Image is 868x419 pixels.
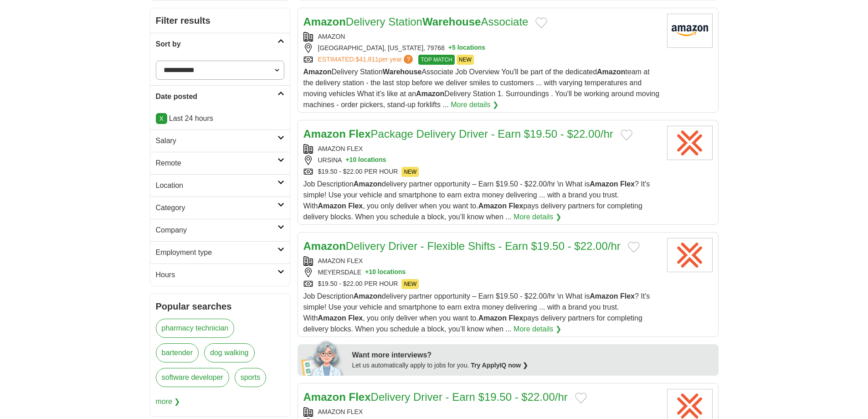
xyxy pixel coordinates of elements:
[303,391,346,403] strong: Amazon
[318,408,363,415] a: AMAZON FLEX
[150,174,290,197] a: Location
[156,319,235,338] a: pharmacy technician
[575,393,587,403] button: Add to favorite jobs
[156,225,277,236] h2: Company
[303,68,332,76] strong: Amazon
[156,113,167,124] a: X
[354,292,382,300] strong: Amazon
[355,56,379,63] span: $41,811
[303,167,660,177] div: $19.50 - $22.00 PER HOUR
[156,247,277,258] h2: Employment type
[352,361,713,370] div: Let us automatically apply to jobs for you.
[508,202,523,210] strong: Flex
[303,128,346,140] strong: Amazon
[156,39,277,50] h2: Sort by
[303,128,613,140] a: Amazon FlexPackage Delivery Driver - Earn $19.50 - $22.00/hr
[150,241,290,264] a: Employment type
[156,368,229,387] a: software developer
[621,129,632,140] button: Add to favorite jobs
[667,14,713,48] img: Amazon logo
[303,268,660,277] div: MEYERSDALE
[303,240,346,252] strong: Amazon
[156,300,284,313] h2: Popular searches
[620,180,635,188] strong: Flex
[156,180,277,191] h2: Location
[354,180,382,188] strong: Amazon
[303,279,660,289] div: $19.50 - $22.00 PER HOUR
[471,362,528,369] a: Try ApplyIQ now ❯
[303,240,621,252] a: AmazonDelivery Driver - Flexible Shifts - Earn $19.50 - $22.00/hr
[404,55,413,64] span: ?
[318,145,363,152] a: AMAZON FLEX
[590,180,618,188] strong: Amazon
[156,393,180,411] span: more ❯
[156,202,277,213] h2: Category
[156,158,277,169] h2: Remote
[318,55,415,65] a: ESTIMATED:$41,811per year?
[345,155,386,165] button: +10 locations
[150,152,290,174] a: Remote
[667,238,713,272] img: Amazon Flex logo
[352,350,713,361] div: Want more interviews?
[150,197,290,219] a: Category
[303,292,650,333] span: Job Description delivery partner opportunity – Earn $19.50 - $22.00/hr \n What is ? It's simple! ...
[156,269,277,280] h2: Hours
[156,135,277,146] h2: Salary
[365,268,406,277] button: +10 locations
[448,43,452,53] span: +
[348,202,363,210] strong: Flex
[150,85,290,108] a: Date posted
[303,16,346,28] strong: Amazon
[150,129,290,152] a: Salary
[620,292,635,300] strong: Flex
[303,180,650,221] span: Job Description delivery partner opportunity – Earn $19.50 - $22.00/hr \n What is ? It's simple! ...
[514,212,561,222] a: More details ❯
[365,268,369,277] span: +
[478,314,507,322] strong: Amazon
[303,68,660,109] span: Delivery Station Associate Job Overview You'll be part of the dedicated team at the delivery stat...
[156,113,284,124] p: Last 24 hours
[235,368,267,387] a: sports
[349,128,371,140] strong: Flex
[318,33,345,40] a: AMAZON
[508,314,523,322] strong: Flex
[150,219,290,241] a: Company
[628,242,640,253] button: Add to favorite jobs
[514,324,561,335] a: More details ❯
[457,55,474,65] span: NEW
[422,16,481,28] strong: Warehouse
[401,279,419,289] span: NEW
[318,202,346,210] strong: Amazon
[590,292,618,300] strong: Amazon
[667,126,713,160] img: Amazon Flex logo
[301,339,345,376] img: apply-iq-scientist.png
[535,17,547,28] button: Add to favorite jobs
[383,68,422,76] strong: Warehouse
[156,343,199,362] a: bartender
[401,167,419,177] span: NEW
[348,314,363,322] strong: Flex
[150,33,290,55] a: Sort by
[418,55,454,65] span: TOP MATCH
[318,314,346,322] strong: Amazon
[478,202,507,210] strong: Amazon
[448,43,485,53] button: +5 locations
[416,90,444,98] strong: Amazon
[150,8,290,33] h2: Filter results
[156,91,277,102] h2: Date posted
[303,16,529,28] a: AmazonDelivery StationWarehouseAssociate
[303,43,660,53] div: [GEOGRAPHIC_DATA], [US_STATE], 79768
[345,155,349,165] span: +
[451,99,498,110] a: More details ❯
[318,257,363,264] a: AMAZON FLEX
[303,391,568,403] a: Amazon FlexDelivery Driver - Earn $19.50 - $22.00/hr
[349,391,371,403] strong: Flex
[303,155,660,165] div: URSINA
[597,68,625,76] strong: Amazon
[150,264,290,286] a: Hours
[204,343,255,362] a: dog walking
